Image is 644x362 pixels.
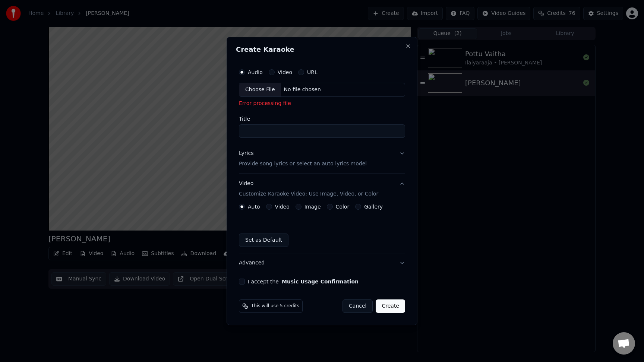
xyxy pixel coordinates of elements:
label: Gallery [364,204,383,209]
button: VideoCustomize Karaoke Video: Use Image, Video, or Color [239,174,405,204]
label: Auto [248,204,260,209]
div: Lyrics [239,150,253,157]
button: Set as Default [239,234,288,247]
div: VideoCustomize Karaoke Video: Use Image, Video, or Color [239,204,405,253]
label: Color [336,204,350,209]
div: No file chosen [281,86,324,93]
button: I accept the [282,279,359,284]
button: Create [376,299,405,313]
span: This will use 5 credits [251,303,299,309]
h2: Create Karaoke [236,46,408,53]
label: Image [304,204,321,209]
label: Title [239,116,405,121]
p: Provide song lyrics or select an auto lyrics model [239,160,367,168]
label: Video [278,70,292,75]
label: Video [275,204,290,209]
button: Advanced [239,253,405,273]
p: Customize Karaoke Video: Use Image, Video, or Color [239,190,378,198]
label: I accept the [248,279,359,284]
div: Error processing file [239,100,405,107]
button: Cancel [342,299,373,313]
div: Choose File [239,83,281,96]
div: Video [239,180,378,198]
label: Audio [248,70,263,75]
label: URL [307,70,318,75]
button: LyricsProvide song lyrics or select an auto lyrics model [239,144,405,174]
